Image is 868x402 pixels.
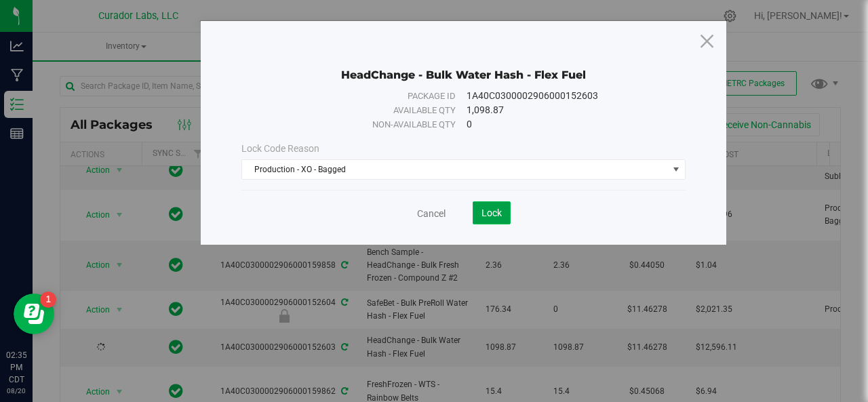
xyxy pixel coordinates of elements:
[40,292,56,308] iframe: Resource center unread badge
[14,294,54,334] iframe: Resource center
[260,104,456,117] div: Available qty
[417,207,446,220] a: Cancel
[668,160,685,179] span: select
[467,103,667,117] div: 1,098.87
[467,89,667,103] div: 1A40C0300002906000152603
[481,207,502,218] span: Lock
[260,118,456,132] div: Non-available qty
[260,89,456,103] div: Package ID
[467,117,667,132] div: 0
[242,160,668,179] span: Production - XO - Bagged
[241,48,686,82] div: HeadChange - Bulk Water Hash - Flex Fuel
[473,201,511,224] button: Lock
[241,143,319,154] span: Lock Code Reason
